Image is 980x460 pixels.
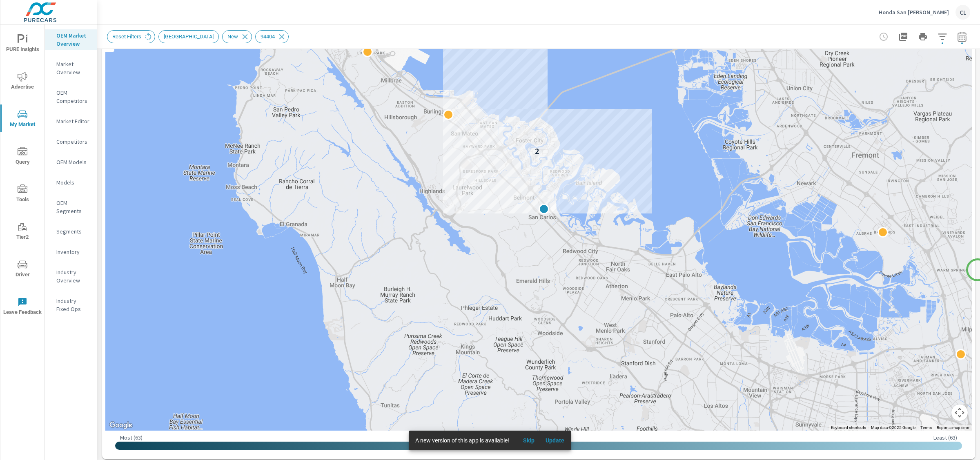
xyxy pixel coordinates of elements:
span: A new version of this app is available! [415,437,509,444]
p: OEM Market Overview [56,31,90,48]
span: Advertise [3,72,42,92]
p: Inventory [56,248,90,256]
span: New [223,33,243,40]
p: Market Overview [56,60,90,76]
span: [GEOGRAPHIC_DATA] [159,33,218,40]
div: Market Overview [45,58,97,78]
div: Industry Fixed Ops [45,295,97,315]
div: OEM Competitors [45,87,97,107]
a: Report a map error [937,425,969,430]
p: Competitors [56,138,90,146]
span: Query [3,147,42,167]
div: Models [45,176,97,189]
p: Least ( 63 ) [933,434,957,441]
span: 94404 [256,33,280,40]
div: Industry Overview [45,266,97,287]
span: Driver [3,260,42,280]
p: OEM Segments [56,199,90,215]
p: OEM Competitors [56,89,90,105]
div: Reset Filters [107,30,155,43]
div: New [222,30,252,43]
button: "Export Report to PDF" [895,29,911,45]
div: Competitors [45,136,97,148]
div: 94404 [255,30,289,43]
div: nav menu [0,24,45,325]
button: Map camera controls [951,404,968,421]
span: PURE Insights [3,34,42,54]
span: Tools [3,184,42,204]
a: Open this area in Google Maps (opens a new window) [107,420,134,431]
p: Most ( 63 ) [120,434,143,441]
span: Tier2 [3,222,42,242]
span: Reset Filters [107,33,146,40]
div: OEM Segments [45,197,97,217]
p: 2 [535,146,539,156]
button: Select Date Range [954,29,970,45]
span: Skip [519,437,539,444]
span: Map data ©2025 Google [871,425,915,430]
img: Google [107,420,134,431]
div: Market Editor [45,115,97,127]
div: Inventory [45,246,97,258]
p: OEM Models [56,158,90,166]
div: OEM Models [45,156,97,168]
p: Market Editor [56,117,90,125]
span: Leave Feedback [3,297,42,317]
p: Honda San [PERSON_NAME] [879,9,949,16]
button: Update [542,434,568,447]
p: Models [56,178,90,187]
button: Skip [516,434,542,447]
p: Industry Fixed Ops [56,297,90,313]
a: Terms (opens in new tab) [920,425,932,430]
p: Industry Overview [56,268,90,284]
button: Apply Filters [934,29,951,45]
span: My Market [3,109,42,129]
button: Print Report [915,29,931,45]
p: Segments [56,227,90,236]
div: OEM Market Overview [45,29,97,50]
span: Update [545,437,565,444]
div: CL [955,5,970,20]
button: Keyboard shortcuts [831,425,866,431]
div: Segments [45,225,97,238]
